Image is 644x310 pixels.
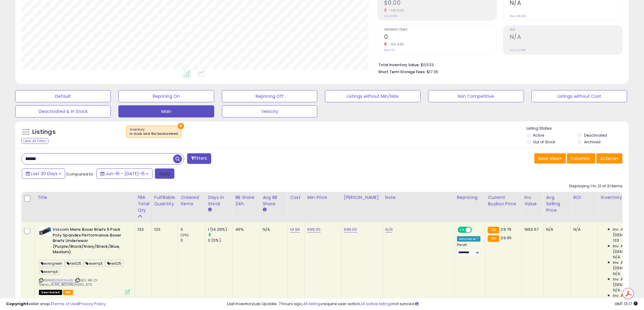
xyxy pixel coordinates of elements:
[178,123,184,129] button: ×
[571,155,590,162] span: Columns
[52,301,78,307] a: Terms of Use
[488,194,519,207] div: Current Buybox Price
[39,260,65,267] span: evergreen
[208,227,233,232] div: 1 (14.29%)
[187,153,211,164] button: Filters
[584,133,607,138] label: Deactivated
[378,62,420,67] b: Total Inventory Value:
[39,278,98,287] span: | SKU: AR-O-Sierra_14.99_B0D9R2HJXG_570
[378,61,618,68] li: $11,533
[458,227,466,233] span: ON
[344,194,380,201] div: [PERSON_NAME]
[65,260,83,267] span: rest25
[263,227,283,232] div: N/A
[6,301,28,307] strong: Copyright
[84,260,105,267] span: exempt
[457,243,481,257] div: Preset:
[384,33,497,42] h2: 0
[613,271,620,277] span: N/A
[428,90,524,102] button: Non Competitive
[155,169,174,179] button: Apply
[524,194,541,207] div: Inv. value
[488,235,499,242] small: FBA
[384,14,397,18] small: Prev: $382
[106,171,145,177] span: Jun-16 - [DATE]-15
[51,278,74,283] a: B0D9R2HJXG
[39,227,51,236] img: 41cC7he91KL._SL40_.jpg
[105,260,124,267] span: rest25
[510,28,622,32] span: ROI
[527,126,629,131] p: Listing States:
[138,227,147,232] div: 133
[66,171,94,177] span: Compared to:
[263,207,266,213] small: Avg BB Share.
[615,301,638,307] span: 2025-08-15 13:17 GMT
[378,69,426,74] b: Short Term Storage Fees:
[235,194,257,207] div: BB Share 24h.
[384,28,497,32] span: Ordered Items
[532,90,627,102] button: Listings without Cost
[118,90,214,102] button: Repricing On
[387,42,404,47] small: -100.00%
[457,236,481,242] div: Amazon AI *
[290,227,300,233] a: 14.99
[180,233,189,237] small: (0%)
[510,48,526,52] small: Prev: 34.58%
[130,132,178,136] div: in stock and fba backordered
[385,194,452,201] div: Note
[303,301,323,307] a: 46 listings
[180,194,203,207] div: Ordered Items
[63,290,73,295] span: FBA
[427,69,438,75] span: $17.35
[180,227,205,232] div: 0
[387,8,404,13] small: -100.00%
[235,227,255,232] div: 46%
[471,227,481,233] span: OFF
[290,194,302,201] div: Cost
[384,48,394,52] small: Prev: 79
[263,194,285,207] div: Avg BB Share
[227,301,638,307] div: Last InventoryLab Update: 7 hours ago, require user action, not synced.
[307,227,321,233] a: 999.00
[597,153,623,164] button: Actions
[208,238,233,243] div: 0 (0%)
[22,169,65,179] button: Last 30 Days
[613,288,620,293] span: N/A
[344,227,357,233] a: 999.00
[573,194,596,201] div: ROI
[613,238,619,243] span: 133
[361,301,393,307] a: 14 active listings
[510,14,526,18] small: Prev: 49.41%
[154,194,175,207] div: Fulfillable Quantity
[325,90,421,102] button: Listings without Min/Max
[180,238,205,243] div: 0
[208,207,212,213] small: Days In Stock.
[501,227,512,232] span: 29.79
[385,227,393,233] a: N/A
[154,227,173,232] div: 133
[79,301,106,307] a: Privacy Policy
[533,139,555,145] label: Out of Stock
[222,90,317,102] button: Repricing Off
[15,90,111,102] button: Default
[32,128,56,136] h5: Listings
[546,227,566,232] div: N/A
[534,153,566,164] button: Save View
[222,105,317,118] button: Velocity
[96,169,152,179] button: Jun-16 - [DATE]-15
[53,227,127,257] b: Volcom Mens Boxer Briefs 5 Pack Poly Spandex Performance Boxer Briefs Underwear (Purple/Black/Nav...
[584,139,600,145] label: Archived
[501,235,512,241] span: 29.95
[39,268,60,275] span: exempt
[31,171,58,177] span: Last 30 Days
[573,227,593,232] div: N/A
[130,127,178,136] span: Inventory :
[457,194,483,201] div: Repricing
[37,194,132,201] div: Title
[307,194,339,201] div: Min Price
[569,183,623,189] div: Displaying 1 to 21 of 21 items
[39,290,62,295] span: All listings that are unavailable for purchase on Amazon for any reason other than out-of-stock
[546,194,568,213] div: Avg Selling Price
[15,105,111,118] button: Deactivated & In Stock
[138,194,149,213] div: FBA Total Qty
